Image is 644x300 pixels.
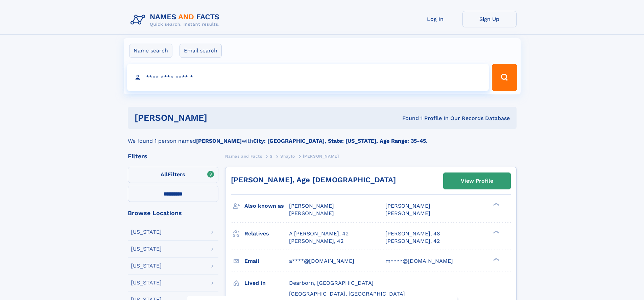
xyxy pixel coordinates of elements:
[408,11,462,27] a: Log In
[244,255,289,267] h3: Email
[244,200,289,212] h3: Also known as
[385,210,430,216] span: [PERSON_NAME]
[492,257,500,261] div: ❯
[244,277,289,289] h3: Lived in
[131,263,162,269] div: [US_STATE]
[303,154,339,159] span: [PERSON_NAME]
[385,203,430,209] span: [PERSON_NAME]
[462,11,517,27] a: Sign Up
[461,173,493,189] div: View Profile
[129,44,172,58] label: Name search
[289,237,343,245] a: [PERSON_NAME], 42
[289,230,349,237] a: A [PERSON_NAME], 42
[128,167,218,183] label: Filters
[444,173,510,189] a: View Profile
[289,210,334,216] span: [PERSON_NAME]
[385,237,440,245] a: [PERSON_NAME], 42
[128,153,218,159] div: Filters
[244,228,289,239] h3: Relatives
[135,114,305,122] h1: [PERSON_NAME]
[131,246,162,252] div: [US_STATE]
[289,203,334,209] span: [PERSON_NAME]
[161,171,168,178] span: All
[128,210,218,216] div: Browse Locations
[492,202,500,207] div: ❯
[131,229,162,235] div: [US_STATE]
[196,138,242,144] b: [PERSON_NAME]
[289,291,405,297] span: [GEOGRAPHIC_DATA], [GEOGRAPHIC_DATA]
[127,64,489,91] input: search input
[128,11,225,29] img: Logo Names and Facts
[280,152,295,160] a: Shayto
[492,230,500,234] div: ❯
[131,280,162,285] div: [US_STATE]
[270,152,273,160] a: S
[253,138,426,144] b: City: [GEOGRAPHIC_DATA], State: [US_STATE], Age Range: 35-45
[492,64,517,91] button: Search Button
[231,176,396,184] a: [PERSON_NAME], Age [DEMOGRAPHIC_DATA]
[270,154,273,159] span: S
[180,44,222,58] label: Email search
[289,280,374,286] span: Dearborn, [GEOGRAPHIC_DATA]
[305,115,510,122] div: Found 1 Profile In Our Records Database
[385,230,440,237] a: [PERSON_NAME], 48
[128,129,517,145] div: We found 1 person named with .
[280,154,295,159] span: Shayto
[225,152,262,160] a: Names and Facts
